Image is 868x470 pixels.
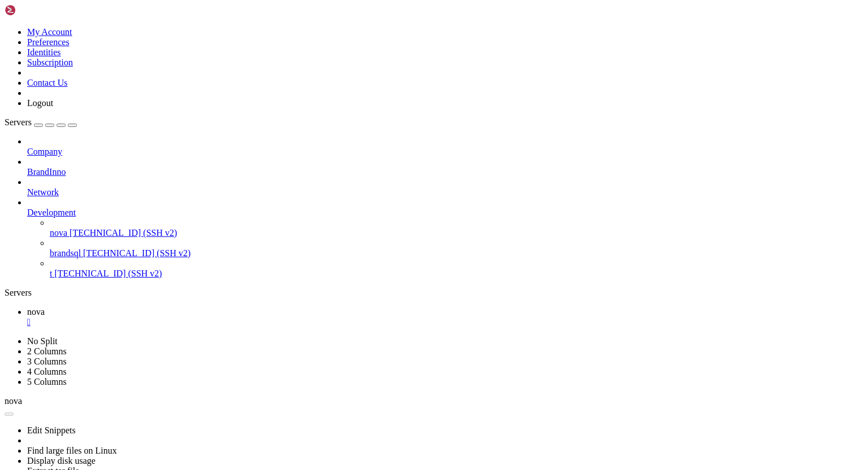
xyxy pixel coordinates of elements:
[27,177,863,197] li: Network
[5,5,70,16] img: Shellngn
[50,269,52,278] span: t
[50,269,863,279] a: t [TECHNICAL_ID] (SSH v2)
[54,269,162,278] span: [TECHNICAL_ID] (SSH v2)
[27,446,117,455] a: Find large files on Linux
[27,367,67,376] a: 4 Columns
[50,248,81,258] span: brandsql
[27,346,67,356] a: 2 Columns
[27,208,76,217] span: Development
[27,425,76,435] a: Edit Snippets
[27,317,863,327] a: 
[27,98,53,108] a: Logout
[5,117,77,127] a: Servers
[50,218,863,238] li: nova [TECHNICAL_ID] (SSH v2)
[27,147,62,156] span: Company
[27,187,863,197] a: Network
[50,258,863,279] li: t [TECHNICAL_ID] (SSH v2)
[27,78,68,87] a: Contact Us
[50,228,67,238] span: nova
[50,248,863,258] a: brandsql [TECHNICAL_ID] (SSH v2)
[27,167,66,177] span: BrandInno
[5,288,863,298] div: Servers
[27,137,863,157] li: Company
[27,147,863,157] a: Company
[27,27,72,37] a: My Account
[27,197,863,279] li: Development
[27,336,58,346] a: No Split
[70,228,177,238] span: [TECHNICAL_ID] (SSH v2)
[27,37,70,47] a: Preferences
[5,117,32,127] span: Servers
[50,238,863,258] li: brandsql [TECHNICAL_ID] (SSH v2)
[27,208,863,218] a: Development
[27,307,45,317] span: nova
[50,228,863,238] a: nova [TECHNICAL_ID] (SSH v2)
[27,307,863,327] a: nova
[27,58,73,67] a: Subscription
[27,47,61,57] a: Identities
[27,357,67,366] a: 3 Columns
[27,377,67,386] a: 5 Columns
[27,456,96,465] a: Display disk usage
[27,167,863,177] a: BrandInno
[5,396,22,406] span: nova
[83,248,190,258] span: [TECHNICAL_ID] (SSH v2)
[27,157,863,177] li: BrandInno
[27,187,59,197] span: Network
